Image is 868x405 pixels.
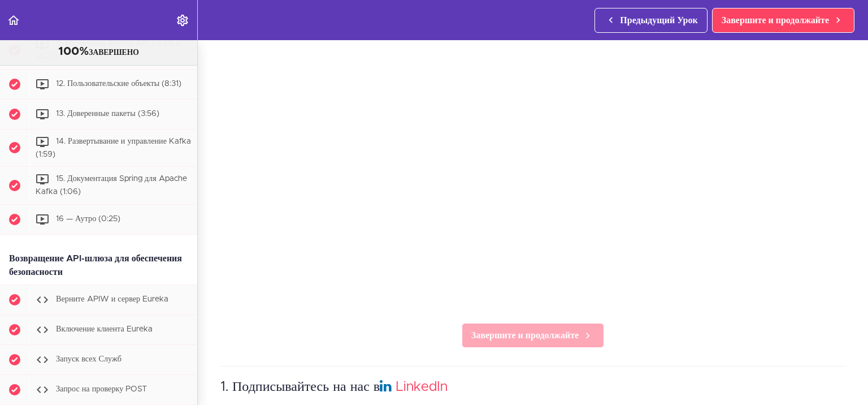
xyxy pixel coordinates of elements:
[594,8,707,33] a: Предыдущий Урок
[36,175,187,196] span: 15. Документация Spring для Apache Kafka (1:06)
[56,355,121,363] span: Запуск всех Служб
[56,325,153,333] span: Включение клиента Eureka
[58,46,89,57] span: 100%
[56,385,147,393] span: Запрос на проверку POST
[56,215,120,223] span: 16 — Аутро (0:25)
[220,378,845,397] h3: 1. Подписывайтесь на нас в
[36,137,191,158] span: 14. Развертывание и управление Kafka (1:59)
[56,295,168,303] span: Верните APIW и сервер Eureka
[620,14,697,27] span: Предыдущий Урок
[14,45,183,59] div: ЗАВЕРШЕНО
[722,14,829,27] span: Завершите и продолжайте
[176,14,189,27] svg: Settings Menu
[396,380,448,394] a: LinkedIn
[56,110,159,118] span: 13. Доверенные пакеты (3:56)
[56,80,181,88] span: 12. Пользовательские объекты (8:31)
[7,14,20,27] svg: Back to course curriculum
[712,8,854,33] a: Завершите и продолжайте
